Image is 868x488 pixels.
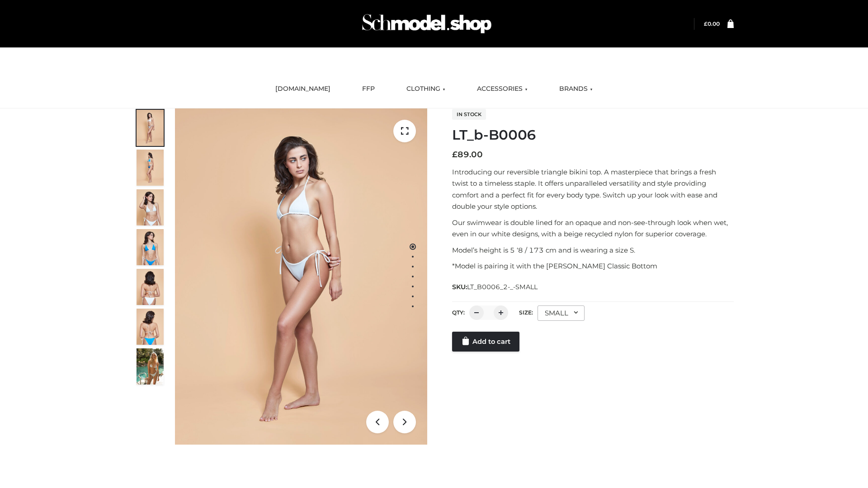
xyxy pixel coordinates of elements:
a: BRANDS [552,79,599,99]
img: ArielClassicBikiniTop_CloudNine_AzureSky_OW114ECO_1 [175,108,427,445]
h1: LT_b-B0006 [452,127,734,143]
a: FFP [355,79,382,99]
p: Our swimwear is double lined for an opaque and non-see-through look when wet, even in our white d... [452,217,734,240]
span: In stock [452,109,486,120]
div: SMALL [538,305,585,321]
img: ArielClassicBikiniTop_CloudNine_AzureSky_OW114ECO_2-scaled.jpg [137,150,164,186]
span: SKU: [452,282,538,292]
a: [DOMAIN_NAME] [269,79,337,99]
img: ArielClassicBikiniTop_CloudNine_AzureSky_OW114ECO_4-scaled.jpg [137,229,164,265]
a: Add to cart [452,332,519,352]
img: ArielClassicBikiniTop_CloudNine_AzureSky_OW114ECO_7-scaled.jpg [137,269,164,305]
a: CLOTHING [400,79,452,99]
bdi: 89.00 [452,150,483,160]
img: ArielClassicBikiniTop_CloudNine_AzureSky_OW114ECO_1-scaled.jpg [137,110,164,146]
label: QTY: [452,309,465,316]
span: LT_B0006_2-_-SMALL [467,283,538,291]
bdi: 0.00 [704,20,720,27]
span: £ [704,20,708,27]
img: ArielClassicBikiniTop_CloudNine_AzureSky_OW114ECO_3-scaled.jpg [137,189,164,225]
a: ACCESSORIES [470,79,534,99]
img: Schmodel Admin 964 [359,6,495,42]
a: £0.00 [704,20,720,27]
label: Size: [519,309,533,316]
img: ArielClassicBikiniTop_CloudNine_AzureSky_OW114ECO_8-scaled.jpg [137,309,164,345]
span: £ [452,150,458,160]
p: *Model is pairing it with the [PERSON_NAME] Classic Bottom [452,260,734,272]
p: Introducing our reversible triangle bikini top. A masterpiece that brings a fresh twist to a time... [452,166,734,212]
p: Model’s height is 5 ‘8 / 173 cm and is wearing a size S. [452,244,734,256]
img: Arieltop_CloudNine_AzureSky2.jpg [137,348,164,385]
